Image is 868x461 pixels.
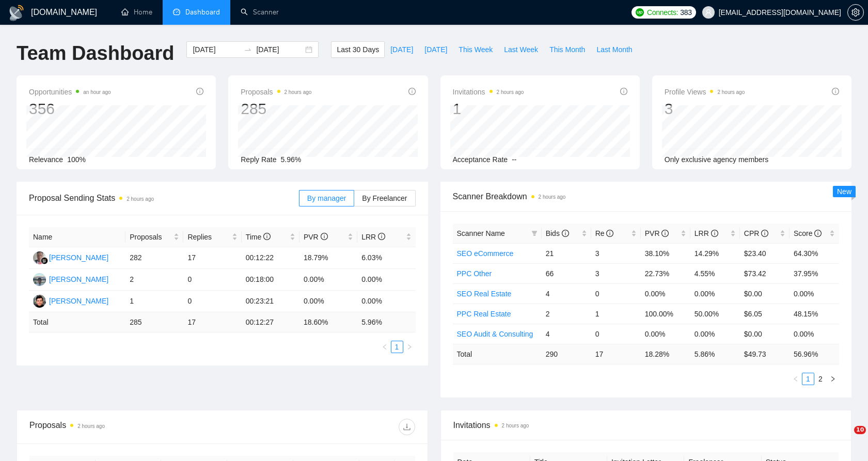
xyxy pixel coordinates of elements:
[299,312,357,332] td: 18.60 %
[802,373,814,385] a: 1
[695,229,718,237] span: LRR
[453,99,524,119] div: 1
[794,229,822,237] span: Score
[790,373,802,385] button: left
[307,194,346,202] span: By manager
[241,155,276,164] span: Reply Rate
[130,231,171,243] span: Proposals
[641,263,690,283] td: 22.73%
[67,155,86,164] span: 100%
[546,229,569,237] span: Bids
[29,99,111,119] div: 356
[241,99,311,119] div: 285
[833,426,858,451] iframe: Intercom live chat
[529,226,540,241] span: filter
[591,324,641,344] td: 0
[403,341,416,353] li: Next Page
[121,8,152,17] a: homeHome
[591,243,641,263] td: 3
[390,44,413,55] span: [DATE]
[620,88,627,95] span: info-circle
[457,229,505,237] span: Scanner Name
[419,41,453,58] button: [DATE]
[636,8,644,17] img: upwork-logo.png
[8,5,25,21] img: logo
[711,230,718,237] span: info-circle
[83,89,111,95] time: an hour ago
[406,344,413,350] span: right
[41,257,48,264] img: gigradar-bm.png
[740,283,790,304] td: $0.00
[357,291,415,312] td: 0.00%
[641,304,690,324] td: 100.00%
[49,252,108,263] div: [PERSON_NAME]
[385,41,419,58] button: [DATE]
[740,344,790,364] td: $ 49.73
[33,296,108,305] a: MS[PERSON_NAME]
[378,341,391,353] li: Previous Page
[33,275,108,283] a: YM[PERSON_NAME]
[244,45,252,54] span: to
[242,269,299,291] td: 00:18:00
[498,41,544,58] button: Last Week
[596,44,632,55] span: Last Month
[790,263,839,283] td: 37.95%
[832,88,839,95] span: info-circle
[827,373,839,385] li: Next Page
[814,230,822,237] span: info-circle
[740,324,790,344] td: $0.00
[173,8,180,15] span: dashboard
[193,44,240,55] input: Start date
[399,423,415,431] span: download
[705,9,712,16] span: user
[246,233,271,241] span: Time
[591,263,641,283] td: 3
[641,243,690,263] td: 38.10%
[641,344,690,364] td: 18.28 %
[242,291,299,312] td: 00:23:21
[337,44,379,55] span: Last 30 Days
[357,247,415,269] td: 6.03%
[591,304,641,324] td: 1
[542,344,591,364] td: 290
[848,8,863,17] span: setting
[562,230,569,237] span: info-circle
[33,295,46,308] img: MS
[378,341,391,353] button: left
[361,233,385,241] span: LRR
[549,44,585,55] span: This Month
[790,344,839,364] td: 56.96 %
[641,283,690,304] td: 0.00%
[854,426,866,434] span: 10
[29,86,111,98] span: Opportunities
[544,41,591,58] button: This Month
[717,89,745,95] time: 2 hours ago
[33,273,46,286] img: YM
[321,233,328,240] span: info-circle
[453,190,840,203] span: Scanner Breakdown
[542,243,591,263] td: 21
[244,45,252,54] span: swap-right
[606,230,613,237] span: info-circle
[127,196,154,202] time: 2 hours ago
[740,304,790,324] td: $6.05
[690,283,740,304] td: 0.00%
[665,155,769,164] span: Only exclusive agency members
[408,88,416,95] span: info-circle
[815,373,826,385] a: 2
[281,155,302,164] span: 5.96%
[49,274,108,285] div: [PERSON_NAME]
[665,86,745,98] span: Profile Views
[362,194,407,202] span: By Freelancer
[504,44,538,55] span: Last Week
[183,269,241,291] td: 0
[17,41,174,66] h1: Team Dashboard
[29,419,222,435] div: Proposals
[790,243,839,263] td: 64.30%
[382,344,388,350] span: left
[830,376,836,382] span: right
[457,310,511,318] a: PPC Real Estate
[183,247,241,269] td: 17
[242,247,299,269] td: 00:12:22
[403,341,416,353] button: right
